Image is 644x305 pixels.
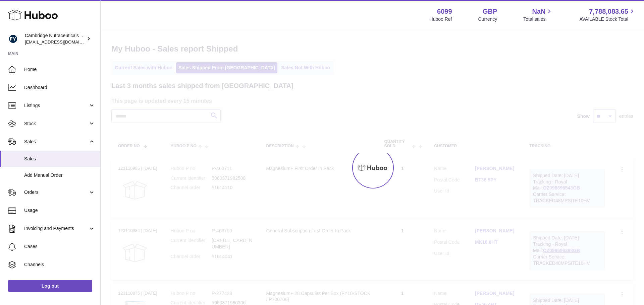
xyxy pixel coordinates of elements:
div: Currency [478,16,497,22]
span: Usage [24,207,95,214]
span: Sales [24,156,95,162]
span: AVAILABLE Stock Total [579,16,636,22]
span: NaN [532,7,545,16]
span: Channels [24,261,95,268]
span: Add Manual Order [24,172,95,178]
span: Sales [24,139,88,145]
strong: 6099 [437,7,452,16]
a: Log out [8,280,92,292]
div: Huboo Ref [430,16,452,22]
span: Invoicing and Payments [24,225,88,232]
span: Listings [24,102,88,109]
span: Cases [24,243,95,250]
span: [EMAIL_ADDRESS][DOMAIN_NAME] [25,39,99,45]
a: NaN Total sales [523,7,553,22]
a: 7,788,083.65 AVAILABLE Stock Total [579,7,636,22]
span: Stock [24,121,88,127]
span: Dashboard [24,84,95,91]
span: Orders [24,189,88,196]
span: Home [24,66,95,73]
img: internalAdmin-6099@internal.huboo.com [8,34,18,44]
div: Cambridge Nutraceuticals Ltd [25,32,85,45]
strong: GBP [483,7,497,16]
span: Total sales [523,16,553,22]
span: 7,788,083.65 [589,7,628,16]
